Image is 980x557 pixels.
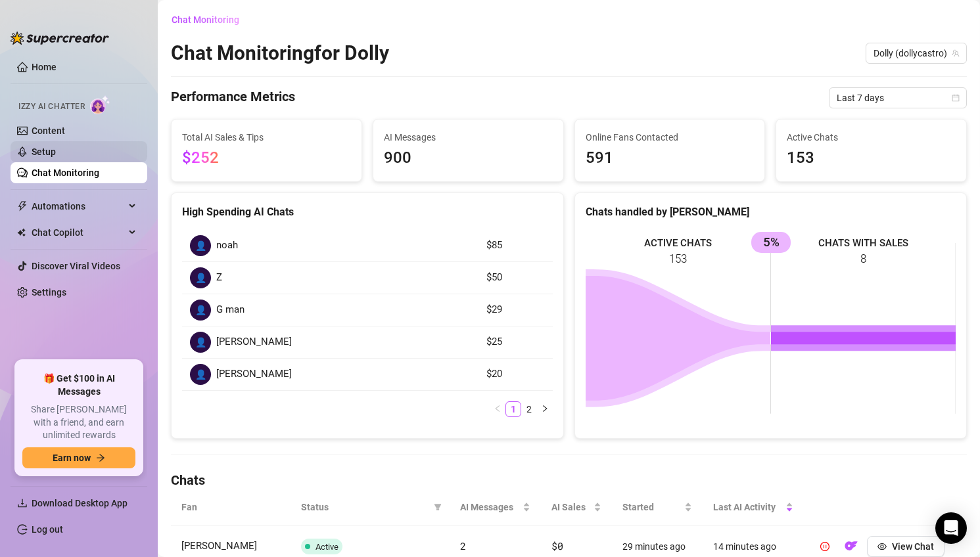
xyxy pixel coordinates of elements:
span: Started [622,500,682,514]
span: 153 [787,146,956,171]
span: View Chat [892,541,934,552]
a: Settings [32,287,66,298]
h4: Chats [171,471,967,489]
li: 2 [521,401,537,417]
h2: Chat Monitoring for Dolly [171,41,389,66]
span: Status [301,500,429,514]
span: calendar [952,94,960,102]
a: 1 [506,402,521,416]
span: 591 [586,146,755,171]
span: filter [434,503,442,511]
span: Total AI Sales & Tips [182,130,351,145]
div: 👤 [190,235,211,256]
img: logo-BBDzfeDw.svg [11,32,109,45]
span: AI Sales [551,500,591,514]
span: Izzy AI Chatter [18,100,85,113]
span: $252 [182,148,219,167]
article: $29 [486,302,545,318]
a: Setup [32,146,56,157]
span: G man [216,302,245,318]
span: Last 7 days [837,88,959,108]
li: 1 [505,401,521,417]
span: Share [PERSON_NAME] with a friend, and earn unlimited rewards [22,403,135,442]
span: Last AI Activity [713,500,783,514]
article: $50 [486,270,545,286]
span: Z [216,270,222,286]
span: Download Desktop App [32,498,128,508]
span: right [541,405,549,412]
span: 900 [384,146,553,171]
a: Chat Monitoring [32,167,99,178]
th: Started [612,489,703,525]
span: arrow-right [96,453,105,462]
th: Fan [171,489,291,525]
div: 👤 [190,267,211,288]
span: [PERSON_NAME] [181,540,257,552]
article: $25 [486,334,545,350]
span: Chat Copilot [32,222,125,243]
span: [PERSON_NAME] [216,334,292,350]
span: team [952,49,960,57]
span: AI Messages [460,500,520,514]
span: Earn now [53,453,91,463]
div: Chats handled by [PERSON_NAME] [586,204,956,220]
li: Previous Page [490,401,505,417]
span: Automations [32,196,125,217]
button: left [490,401,505,417]
span: thunderbolt [17,201,28,212]
span: noah [216,238,238,254]
span: download [17,498,28,508]
span: left [494,405,502,412]
div: 👤 [190,364,211,385]
th: AI Sales [541,489,612,525]
span: AI Messages [384,130,553,145]
div: High Spending AI Chats [182,204,553,220]
th: AI Messages [450,489,541,525]
a: Log out [32,524,63,535]
article: $20 [486,367,545,382]
span: [PERSON_NAME] [216,367,292,382]
img: Chat Copilot [17,228,26,237]
a: OF [841,544,862,554]
h4: Performance Metrics [171,87,295,108]
li: Next Page [537,401,553,417]
div: Open Intercom Messenger [935,512,967,544]
article: $85 [486,238,545,254]
a: Content [32,125,65,136]
span: 🎁 Get $100 in AI Messages [22,372,135,398]
span: Active Chats [787,130,956,145]
span: pause-circle [820,542,829,551]
th: Last AI Activity [703,489,804,525]
span: Active [315,542,338,552]
button: OF [841,536,862,557]
button: Earn nowarrow-right [22,447,135,468]
img: AI Chatter [90,95,110,114]
div: 👤 [190,300,211,321]
span: eye [877,542,887,551]
div: 👤 [190,332,211,353]
button: Chat Monitoring [171,9,250,30]
a: Discover Viral Videos [32,261,120,271]
span: Dolly (dollycastro) [874,43,959,63]
span: 2 [460,539,466,552]
span: $0 [551,539,563,552]
button: View Chat [867,536,945,557]
a: Home [32,62,57,72]
span: filter [431,497,444,517]
a: 2 [522,402,536,416]
span: Chat Monitoring [172,14,239,25]
span: Online Fans Contacted [586,130,755,145]
img: OF [845,539,858,552]
button: right [537,401,553,417]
